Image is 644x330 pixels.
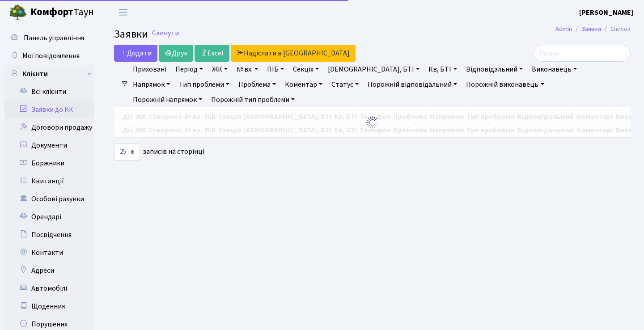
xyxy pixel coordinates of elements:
[4,47,94,65] a: Мої повідомлення
[4,172,94,190] a: Квитанції
[129,77,174,92] a: Напрямок
[4,154,94,172] a: Боржники
[114,26,148,42] span: Заявки
[114,45,157,62] a: Додати
[231,45,356,62] a: Надіслати в [GEOGRAPHIC_DATA]
[22,51,80,61] span: Мої повідомлення
[159,45,193,62] a: Друк
[579,8,633,17] b: [PERSON_NAME]
[462,77,547,92] a: Порожній виконавець
[324,62,423,77] a: [DEMOGRAPHIC_DATA], БТІ
[120,48,152,58] span: Додати
[4,262,94,279] a: Адреси
[4,101,94,118] a: Заявки до КК
[328,77,362,92] a: Статус
[4,244,94,262] a: Контакти
[542,20,644,38] nav: breadcrumb
[129,62,170,77] a: Приховані
[4,208,94,226] a: Орендарі
[208,62,231,77] a: ЖК
[30,5,73,19] b: Комфорт
[233,62,262,77] a: № вх.
[172,62,207,77] a: Період
[4,190,94,208] a: Особові рахунки
[4,226,94,244] a: Посвідчення
[4,118,94,136] a: Договори продажу
[129,92,206,107] a: Порожній напрямок
[4,29,94,47] a: Панель управління
[555,24,572,34] a: Admin
[9,4,27,21] img: logo.png
[364,77,461,92] a: Порожній відповідальний
[24,33,84,43] span: Панель управління
[235,77,280,92] a: Проблема
[601,24,631,34] li: Список
[4,297,94,315] a: Щоденник
[579,7,633,18] a: [PERSON_NAME]
[114,144,140,161] select: записів на сторінці
[4,136,94,154] a: Документи
[175,77,233,92] a: Тип проблеми
[112,5,134,20] button: Переключити навігацію
[289,62,322,77] a: Секція
[365,115,380,130] img: Обробка...
[30,5,94,20] span: Таун
[208,92,298,107] a: Порожній тип проблеми
[195,45,229,62] a: Excel
[534,45,631,62] input: Пошук...
[4,83,94,101] a: Всі клієнти
[263,62,288,77] a: ПІБ
[581,24,601,34] a: Заявки
[528,62,580,77] a: Виконавець
[462,62,526,77] a: Відповідальний
[114,144,204,161] label: записів на сторінці
[4,65,94,83] a: Клієнти
[4,279,94,297] a: Автомобілі
[152,29,179,38] a: Скинути
[281,77,326,92] a: Коментар
[425,62,460,77] a: Кв, БТІ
